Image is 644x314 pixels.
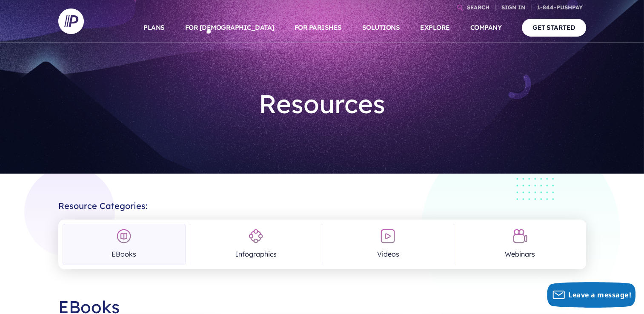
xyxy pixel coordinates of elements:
a: FOR PARISHES [295,13,342,43]
a: FOR [DEMOGRAPHIC_DATA] [185,13,274,43]
a: SOLUTIONS [362,13,400,43]
h1: Resources [197,82,447,126]
a: GET STARTED [522,19,586,36]
a: Infographics [195,224,318,265]
a: EXPLORE [420,13,450,43]
a: Webinars [458,224,581,265]
h2: Resource Categories: [58,194,586,211]
a: Videos [326,224,449,265]
span: Leave a message! [568,290,631,300]
a: EBooks [63,224,186,265]
button: Leave a message! [547,282,635,308]
img: Videos Icon [380,228,395,244]
img: Webinars Icon [512,228,528,244]
a: PLANS [143,13,165,43]
a: COMPANY [470,13,502,43]
img: EBooks Icon [116,228,132,244]
img: Infographics Icon [248,228,263,244]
